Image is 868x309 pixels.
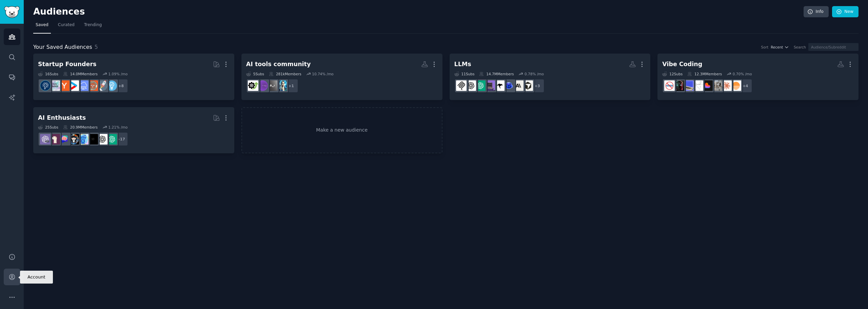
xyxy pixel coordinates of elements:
div: 14.0M Members [63,72,98,76]
img: Base44 [731,80,741,91]
div: 0.70 % /mo [733,72,752,76]
span: Recent [771,45,783,50]
div: AI tools community [246,60,311,69]
div: Startup Founders [38,60,96,69]
img: Entrepreneurship [40,80,51,91]
img: ChatGPTPromptGenius [59,134,70,144]
img: nocode [664,80,675,91]
img: GummySearch logo [4,6,20,18]
div: 1.09 % /mo [108,72,127,76]
img: ArtificialInteligence [87,134,98,144]
img: VibeCodeCamp [683,80,694,91]
img: mcp [456,80,467,91]
img: ClaudeAI [721,80,732,91]
div: 1.21 % /mo [108,125,127,130]
button: Recent [771,45,789,50]
div: AI Enthusiasts [38,114,86,122]
img: Entrepreneur [106,80,117,91]
img: OpenAI [97,134,107,144]
img: SaaS [78,80,88,91]
a: Trending [82,20,104,34]
div: 20.9M Members [63,125,98,130]
img: EntrepreneurRideAlong [87,80,98,91]
div: 281k Members [269,72,301,76]
a: AI tools community5Subs281kMembers10.74% /mo+1automationAIAssistedaitoolsupdateAItoolsCatalog [241,54,442,100]
img: ChatGPTPro [40,134,51,144]
div: + 3 [530,79,545,93]
a: AI Enthusiasts25Subs20.9MMembers1.21% /mo+17ChatGPTOpenAIArtificialInteligenceartificialaiArtChat... [33,107,234,154]
div: + 4 [738,79,752,93]
div: 10.74 % /mo [312,72,334,76]
div: 12.3M Members [687,72,722,76]
input: Audience/Subreddit [808,43,859,51]
div: + 8 [114,79,128,93]
img: startups [97,80,107,91]
img: lovable [702,80,713,91]
img: vibecoding [485,80,495,91]
span: Trending [84,22,102,28]
span: Your Saved Audiences [33,43,92,52]
img: AItoolsCatalog [248,80,258,91]
img: OpenAI [466,80,476,91]
img: aipromptprogramming [674,80,684,91]
a: Make a new audience [241,107,442,154]
img: startup [68,80,79,91]
div: + 17 [114,132,128,146]
img: aiArt [68,134,79,144]
img: automation [276,80,287,91]
img: ycombinator [59,80,70,91]
span: Saved [36,22,48,28]
a: Startup Founders16Subs14.0MMembers1.09% /mo+8EntrepreneurstartupsEntrepreneurRideAlongSaaSstartup... [33,54,234,100]
div: 25 Sub s [38,125,58,130]
div: 12 Sub s [662,72,683,76]
div: Sort [761,45,769,50]
span: Curated [58,22,75,28]
div: 0.78 % /mo [525,72,544,76]
a: Curated [56,20,77,34]
div: 11 Sub s [454,72,475,76]
div: + 1 [284,79,298,93]
img: Anthropic [513,80,524,91]
img: theVibeCoding [693,80,703,91]
img: RooCode [494,80,505,91]
img: GithubCopilot [504,80,514,91]
h2: Audiences [33,6,804,17]
div: 16 Sub s [38,72,58,76]
a: Saved [33,20,51,34]
img: ChatGPT [475,80,486,91]
img: cursor [522,80,533,91]
span: 5 [95,44,98,50]
div: 14.7M Members [479,72,514,76]
a: Vibe Coding12Subs12.3MMembers0.70% /mo+4Base44ClaudeAIChatGPTCodinglovabletheVibeCodingVibeCodeCa... [657,54,859,100]
img: AIAssisted [267,80,277,91]
img: artificial [78,134,88,144]
img: LocalLLaMA [50,134,60,144]
div: LLMs [454,60,471,69]
a: Info [804,6,829,18]
a: New [832,6,859,18]
img: ChatGPT [106,134,117,144]
a: LLMs11Subs14.7MMembers0.78% /mo+3cursorAnthropicGithubCopilotRooCodevibecodingChatGPTOpenAImcp [450,54,651,100]
img: ChatGPTCoding [712,80,722,91]
img: aitoolsupdate [257,80,268,91]
div: Search [794,45,806,50]
img: indiehackers [50,80,60,91]
div: 5 Sub s [246,72,264,76]
div: Vibe Coding [662,60,702,69]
